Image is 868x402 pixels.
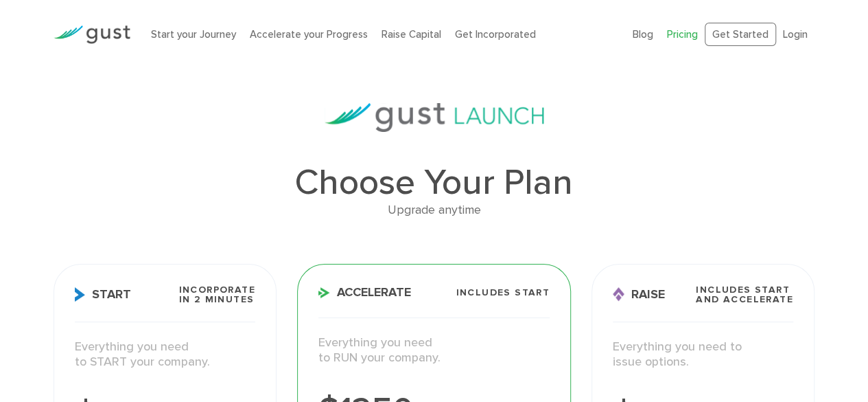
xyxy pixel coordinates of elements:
a: Raise Capital [382,28,441,41]
img: Gust Logo [54,25,130,44]
p: Everything you need to issue options. [613,339,793,370]
img: gust-launch-logos.svg [325,103,544,132]
p: Everything you need to RUN your company. [318,335,550,366]
img: Start Icon X2 [75,287,85,302]
span: Includes START and ACCELERATE [696,285,793,304]
a: Blog [633,28,653,41]
a: Accelerate your Progress [250,28,368,41]
span: Start [75,287,131,302]
div: Upgrade anytime [54,201,814,221]
img: Accelerate Icon [318,287,330,298]
img: Raise Icon [613,287,624,302]
span: Includes START [456,288,550,298]
span: Incorporate in 2 Minutes [178,285,255,304]
a: Login [783,28,808,41]
a: Start your Journey [151,28,236,41]
h1: Choose Your Plan [54,165,814,201]
span: Raise [613,287,665,302]
span: Accelerate [318,287,411,299]
a: Get Incorporated [455,28,536,41]
a: Pricing [667,28,698,41]
a: Get Started [705,23,776,47]
p: Everything you need to START your company. [75,339,255,370]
